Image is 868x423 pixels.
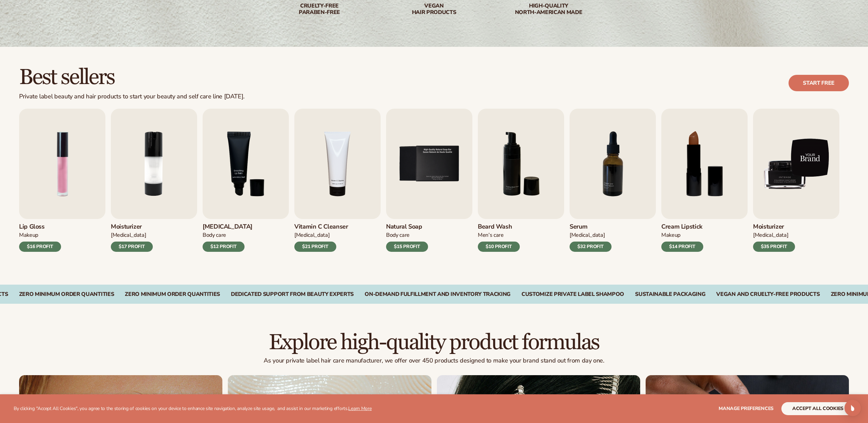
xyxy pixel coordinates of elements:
[111,223,153,231] h3: Moisturizer
[203,232,252,239] div: Body Care
[294,223,348,231] h3: Vitamin C Cleanser
[14,406,372,412] p: By clicking "Accept All Cookies", you agree to the storing of cookies on your device to enhance s...
[365,291,511,298] div: On-Demand Fulfillment and Inventory Tracking
[719,402,774,415] button: Manage preferences
[386,232,428,239] div: Body Care
[19,109,105,252] a: 1 / 9
[478,109,564,252] a: 6 / 9
[348,405,371,412] a: Learn More
[19,242,61,252] div: $16 PROFIT
[753,109,839,252] a: 9 / 9
[661,223,703,231] h3: Cream Lipstick
[661,242,703,252] div: $14 PROFIT
[635,291,705,298] div: SUSTAINABLE PACKAGING
[111,232,153,239] div: [MEDICAL_DATA]
[789,75,849,91] a: Start free
[294,109,381,252] a: 4 / 9
[570,232,612,239] div: [MEDICAL_DATA]
[478,232,520,239] div: Men’s Care
[19,357,849,365] p: As your private label hair care manufacturer, we offer over 450 products designed to make your br...
[111,109,197,252] a: 2 / 9
[570,223,612,231] h3: Serum
[19,223,61,231] h3: Lip Gloss
[478,242,520,252] div: $10 PROFIT
[203,242,245,252] div: $12 PROFIT
[781,402,854,415] button: accept all cookies
[231,291,354,298] div: Dedicated Support From Beauty Experts
[19,331,849,354] h2: Explore high-quality product formulas
[19,93,245,100] div: Private label beauty and hair products to start your beauty and self care line [DATE].
[719,405,774,412] span: Manage preferences
[505,3,592,16] div: High-quality North-american made
[19,291,114,298] div: Zero Minimum Order QuantitieS
[125,291,220,298] div: Zero Minimum Order QuantitieS
[294,232,348,239] div: [MEDICAL_DATA]
[753,232,795,239] div: [MEDICAL_DATA]
[478,223,520,231] h3: Beard Wash
[661,232,703,239] div: Makeup
[386,223,428,231] h3: Natural Soap
[203,109,289,252] a: 3 / 9
[661,109,748,252] a: 8 / 9
[203,223,252,231] h3: [MEDICAL_DATA]
[753,109,839,219] img: Shopify Image 10
[386,109,472,252] a: 5 / 9
[19,66,245,89] h2: Best sellers
[716,291,820,298] div: VEGAN AND CRUELTY-FREE PRODUCTS
[570,109,656,252] a: 7 / 9
[844,400,861,416] div: Open Intercom Messenger
[521,291,624,298] div: CUSTOMIZE PRIVATE LABEL SHAMPOO
[386,242,428,252] div: $15 PROFIT
[294,242,336,252] div: $21 PROFIT
[276,3,363,16] div: cruelty-free paraben-free
[111,242,153,252] div: $17 PROFIT
[570,242,612,252] div: $32 PROFIT
[753,223,795,231] h3: Moisturizer
[19,232,61,239] div: Makeup
[391,3,478,16] div: Vegan hair products
[753,242,795,252] div: $35 PROFIT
